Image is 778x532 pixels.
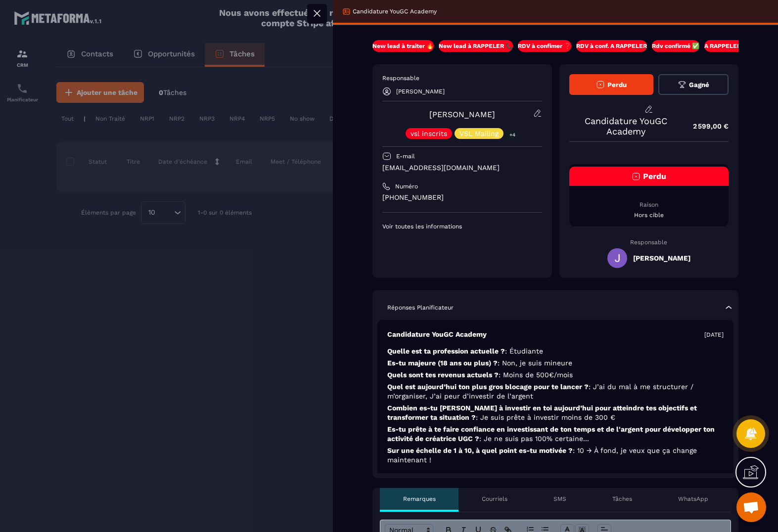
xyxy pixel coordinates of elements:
[553,495,566,503] p: SMS
[479,435,589,443] span: : Je ne suis pas 100% certaine...
[459,130,499,137] p: VSL Mailing
[658,74,729,95] button: Gagné
[569,211,729,219] p: Hors cible
[678,495,708,503] p: WhatsApp
[382,193,542,202] p: [PHONE_NUMBER]
[382,163,542,173] p: [EMAIL_ADDRESS][DOMAIN_NAME]
[506,130,519,140] p: +4
[643,172,666,181] span: Perdu
[633,254,690,262] h5: [PERSON_NAME]
[387,446,724,465] p: Sur une échelle de 1 à 10, à quel point es-tu motivée ?
[439,42,513,50] p: New lead à RAPPELER 📞
[382,74,542,82] p: Responsable
[387,304,454,311] p: Réponses Planificateur
[382,222,542,230] p: Voir toutes les informations
[505,347,543,355] span: : Étudiante
[576,42,647,50] p: RDV à conf. A RAPPELER
[387,370,724,380] p: Quels sont tes revenus actuels ?
[569,201,729,209] p: Raison
[607,81,627,89] span: Perdu
[387,403,724,422] p: Combien es-tu [PERSON_NAME] à investir en toi aujourd’hui pour atteindre tes objectifs et transfo...
[683,117,729,136] p: 2 599,00 €
[387,382,724,401] p: Quel est aujourd’hui ton plus gros blocage pour te lancer ?
[387,330,487,339] p: Candidature YouGC Academy
[482,495,507,503] p: Courriels
[396,88,445,95] p: [PERSON_NAME]
[429,110,495,119] a: [PERSON_NAME]
[353,7,437,15] p: Candidature YouGC Academy
[387,347,724,356] p: Quelle est ta profession actuelle ?
[403,495,436,503] p: Remarques
[396,152,415,160] p: E-mail
[569,116,684,136] p: Candidature YouGC Academy
[518,42,571,50] p: RDV à confimer ❓
[736,492,766,522] div: Ouvrir le chat
[569,239,729,246] p: Responsable
[612,495,632,503] p: Tâches
[372,42,434,50] p: New lead à traiter 🔥
[387,358,724,368] p: Es-tu majeure (18 ans ou plus) ?
[395,182,418,190] p: Numéro
[689,81,709,89] span: Gagné
[476,413,615,421] span: : Je suis prête à investir moins de 300 €
[652,42,699,50] p: Rdv confirmé ✅
[411,130,447,137] p: vsl inscrits
[498,359,572,367] span: : Non, je suis mineure
[387,425,724,443] p: Es-tu prête à te faire confiance en investissant de ton temps et de l'argent pour développer ton ...
[569,74,653,95] button: Perdu
[704,331,724,339] p: [DATE]
[499,371,573,379] span: : Moins de 500€/mois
